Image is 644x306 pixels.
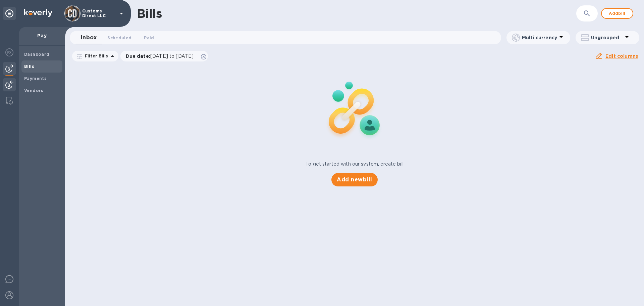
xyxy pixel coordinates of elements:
b: Dashboard [24,52,50,57]
p: Due date : [126,53,197,59]
p: Multi currency [522,34,557,41]
button: Addbill [601,8,633,19]
img: Logo [24,9,52,17]
b: Bills [24,64,34,69]
b: Vendors [24,88,44,93]
span: Inbox [81,33,97,42]
button: Add newbill [331,173,377,186]
p: Pay [24,32,60,39]
span: Add bill [607,9,627,17]
span: Add new bill [337,176,372,184]
span: Paid [144,34,154,41]
span: Scheduled [107,34,131,41]
p: Customs Direct LLC [82,9,116,18]
span: [DATE] to [DATE] [150,53,194,59]
h1: Bills [137,6,162,20]
p: To get started with our system, create bill [306,161,404,168]
div: Due date:[DATE] to [DATE] [120,51,208,61]
div: Unpin categories [3,7,16,20]
u: Edit columns [605,53,638,59]
img: Foreign exchange [5,48,13,56]
p: Filter Bills [82,53,108,59]
b: Payments [24,76,47,81]
p: Ungrouped [591,34,623,41]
